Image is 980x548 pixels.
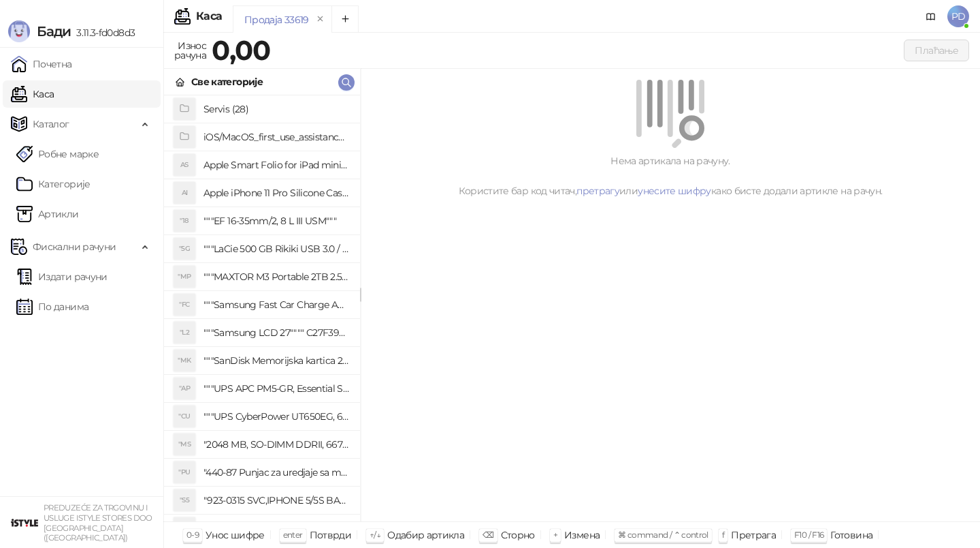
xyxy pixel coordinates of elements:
span: ↑/↓ [370,530,380,540]
small: PREDUZEĆE ZA TRGOVINU I USLUGE ISTYLE STORES DOO [GEOGRAPHIC_DATA] ([GEOGRAPHIC_DATA]) [44,503,152,543]
div: "MS [174,433,195,455]
div: Све категорије [191,74,263,89]
a: Робне марке [16,140,99,168]
img: 64x64-companyLogo-77b92cf4-9946-4f36-9751-bf7bb5fd2c7d.png [11,509,38,536]
h4: """LaCie 500 GB Rikiki USB 3.0 / Ultra Compact & Resistant aluminum / USB 3.0 / 2.5""""""" [203,238,349,260]
span: enter [283,530,303,540]
div: "5G [174,238,195,260]
h4: "923-0448 SVC,IPHONE,TOURQUE DRIVER KIT .65KGF- CM Šrafciger " [203,517,349,539]
div: Нема артикала на рачуну. Користите бар код читач, или како бисте додали артикле на рачун. [377,153,964,198]
h4: """EF 16-35mm/2, 8 L III USM""" [203,210,349,232]
h4: Apple iPhone 11 Pro Silicone Case - Black [203,182,349,204]
a: По данима [16,293,88,320]
a: претрагу [576,185,619,197]
h4: iOS/MacOS_first_use_assistance (4) [203,126,349,148]
div: Готовина [830,526,872,544]
div: Потврди [310,526,352,544]
h4: """UPS CyberPower UT650EG, 650VA/360W , line-int., s_uko, desktop""" [203,406,349,427]
div: Сторно [501,526,535,544]
h4: Servis (28) [203,98,349,120]
div: "L2 [174,322,195,344]
h4: "2048 MB, SO-DIMM DDRII, 667 MHz, Napajanje 1,8 0,1 V, Latencija CL5" [203,433,349,455]
strong: 0,00 [212,33,270,67]
div: "AP [174,378,195,399]
div: "MP [174,266,195,288]
div: Каса [196,11,222,22]
a: Категорије [16,170,91,198]
div: "CU [174,406,195,427]
div: grid [164,95,360,521]
h4: """Samsung LCD 27"""" C27F390FHUXEN""" [203,322,349,344]
a: унесите шифру [638,185,711,197]
span: 3.11.3-fd0d8d3 [71,27,135,39]
h4: """MAXTOR M3 Portable 2TB 2.5"""" crni eksterni hard disk HX-M201TCB/GM""" [203,266,349,288]
div: "FC [174,294,195,316]
div: Унос шифре [206,526,265,544]
button: remove [312,14,329,25]
span: + [553,530,557,540]
h4: "923-0315 SVC,IPHONE 5/5S BATTERY REMOVAL TRAY Držač za iPhone sa kojim se otvara display [203,489,349,511]
span: Каталог [33,110,69,138]
button: Add tab [331,5,359,33]
div: AS [174,154,195,176]
h4: Apple Smart Folio for iPad mini (A17 Pro) - Sage [203,154,349,176]
span: ⌫ [483,530,493,540]
button: Плаћање [904,40,969,61]
div: Претрага [731,526,776,544]
div: "SD [174,517,195,539]
a: ArtikliАртикли [16,200,79,228]
h4: "440-87 Punjac za uredjaje sa micro USB portom 4/1, Stand." [203,461,349,483]
div: AI [174,182,195,204]
div: Одабир артикла [387,526,464,544]
span: PD [947,5,969,27]
span: f [722,530,724,540]
span: F10 / F16 [794,530,823,540]
div: "MK [174,350,195,371]
img: Logo [8,20,30,42]
div: Продаја 33619 [244,12,309,27]
div: Измена [564,526,600,544]
a: Документација [920,5,942,27]
span: Бади [37,23,71,40]
span: ⌘ command / ⌃ control [618,530,708,540]
div: Износ рачуна [171,37,209,64]
a: Каса [11,80,54,108]
span: 0-9 [186,530,199,540]
h4: """Samsung Fast Car Charge Adapter, brzi auto punja_, boja crna""" [203,294,349,316]
div: "PU [174,461,195,483]
a: Издати рачуни [16,263,108,290]
div: "S5 [174,489,195,511]
h4: """UPS APC PM5-GR, Essential Surge Arrest,5 utic_nica""" [203,378,349,399]
div: "18 [174,210,195,232]
a: Почетна [11,50,72,78]
span: Фискални рачуни [33,233,116,260]
h4: """SanDisk Memorijska kartica 256GB microSDXC sa SD adapterom SDSQXA1-256G-GN6MA - Extreme PLUS, ... [203,350,349,371]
